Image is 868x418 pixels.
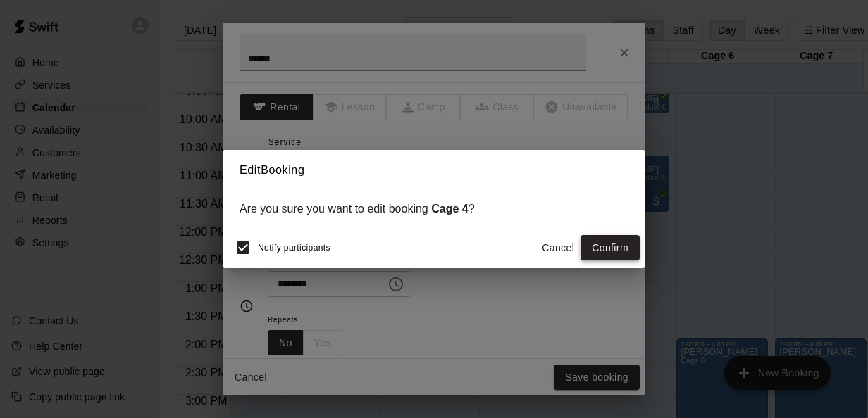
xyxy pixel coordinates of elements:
h2: Edit Booking [223,150,645,191]
button: Cancel [535,235,581,261]
span: Notify participants [258,243,330,253]
strong: Cage 4 [431,203,468,215]
button: Confirm [581,235,640,261]
div: Are you sure you want to edit booking ? [240,203,628,215]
